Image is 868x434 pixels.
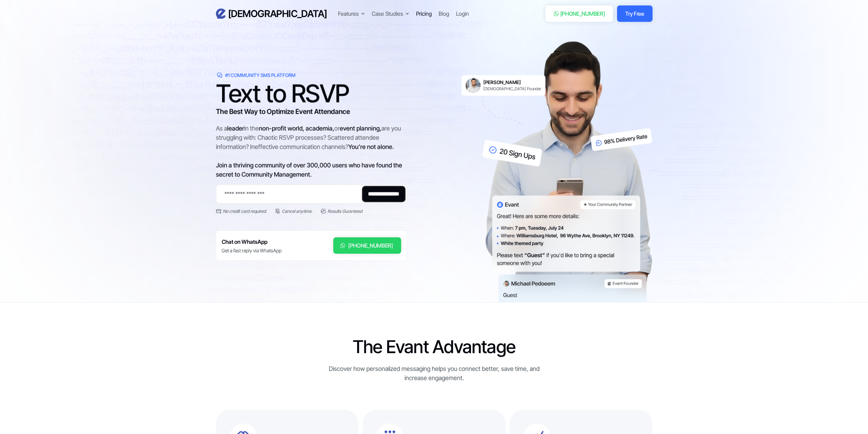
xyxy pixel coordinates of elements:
[216,162,402,178] span: Join a thriving community of over 300,000 users who have found the secret to Community Management.
[222,237,282,247] h6: Chat on WhatsApp
[223,208,267,215] div: No credit card required.
[216,124,407,179] div: As a in the or are you struggling with: Chaotic RSVP processes? Scattered attendee information? I...
[456,10,469,18] a: Login
[321,337,547,357] h2: The Evant Advantage
[348,241,393,250] div: [PHONE_NUMBER]
[439,10,449,18] a: Blog
[282,208,312,215] div: Cancel anytime.
[327,208,362,215] div: Results Guranteed
[259,125,334,132] span: non-profit world, academia,
[216,83,407,104] h1: Text to RSVP
[216,8,327,20] a: home
[560,10,605,18] div: [PHONE_NUMBER]
[228,8,327,20] h3: [DEMOGRAPHIC_DATA]
[216,185,407,215] form: Email Form 2
[225,72,295,79] div: #1 Community SMS Platform
[461,75,545,96] a: [PERSON_NAME][DEMOGRAPHIC_DATA] Founder
[617,5,652,22] a: Try Free
[372,10,409,18] div: Case Studies
[416,10,432,18] a: Pricing
[348,143,394,151] span: You're not alone.
[222,247,282,254] div: Get a fast reply via WhatsApp
[216,107,407,117] h3: The Best Way to Optimize Event Attendance
[321,364,547,382] div: Discover how personalized messaging helps you connect better, save time, and increase engagement.
[333,237,401,254] a: [PHONE_NUMBER]
[338,10,359,18] div: Features
[338,10,365,18] div: Features
[372,10,403,18] div: Case Studies
[483,86,541,92] div: [DEMOGRAPHIC_DATA] Founder
[545,5,613,22] a: [PHONE_NUMBER]
[483,80,541,86] h6: [PERSON_NAME]
[340,125,381,132] span: event planning,
[227,125,244,132] span: leader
